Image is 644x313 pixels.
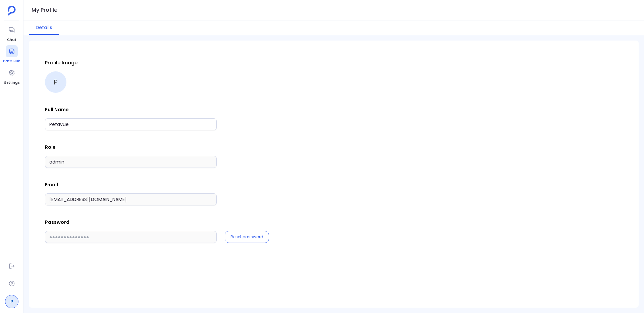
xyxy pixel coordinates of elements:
[45,193,217,205] input: Email
[5,295,18,308] a: P
[45,59,623,66] p: Profile Image
[45,118,217,130] input: Full Name
[32,5,57,15] h1: My Profile
[3,45,20,64] a: Data Hub
[4,67,19,85] a: Settings
[45,144,623,150] p: Role
[45,71,66,93] div: P
[45,156,217,168] input: Role
[45,231,217,243] input: ●●●●●●●●●●●●●●
[29,20,59,35] button: Details
[3,59,20,64] span: Data Hub
[8,6,16,16] img: petavue logo
[45,181,623,188] p: Email
[230,234,263,240] button: Reset password
[6,37,18,43] span: Chat
[45,106,623,113] p: Full Name
[4,80,19,85] span: Settings
[45,219,623,226] p: Password
[6,24,18,43] a: Chat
